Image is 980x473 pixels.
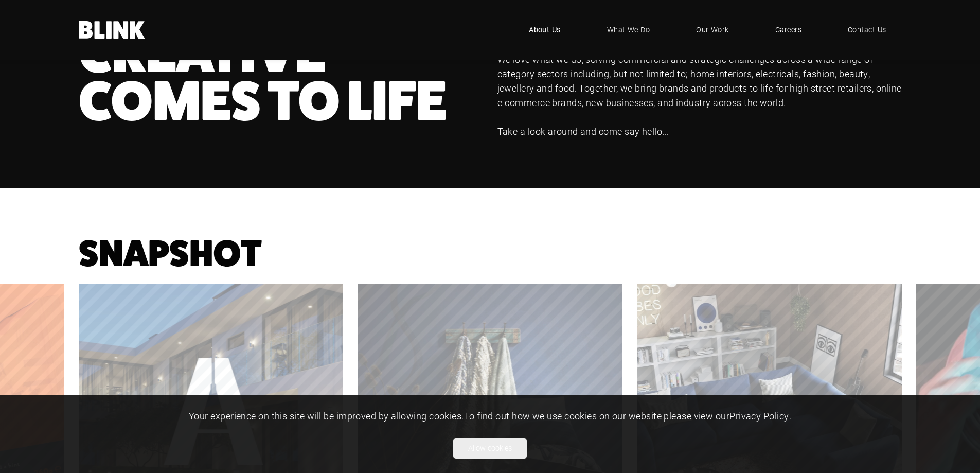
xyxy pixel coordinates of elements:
a: Home [79,21,146,39]
p: Take a look around and come say hello... [497,125,902,139]
span: Your experience on this site will be improved by allowing cookies. To find out how we use cookies... [189,410,791,422]
a: About Us [513,14,576,45]
span: Careers [775,24,801,36]
a: Careers [760,14,817,45]
p: We love what we do, solving commercial and strategic challenges across a wide range of category s... [497,52,902,110]
span: What We Do [607,24,650,36]
a: Our Work [681,14,744,45]
span: Our Work [696,24,729,36]
a: Privacy Policy [729,410,789,422]
button: Allow cookies [453,438,527,459]
span: About Us [529,24,561,36]
a: What We Do [592,14,666,45]
span: Contact Us [848,24,886,36]
a: Contact Us [832,14,902,45]
h1: Snapshot [79,238,902,270]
